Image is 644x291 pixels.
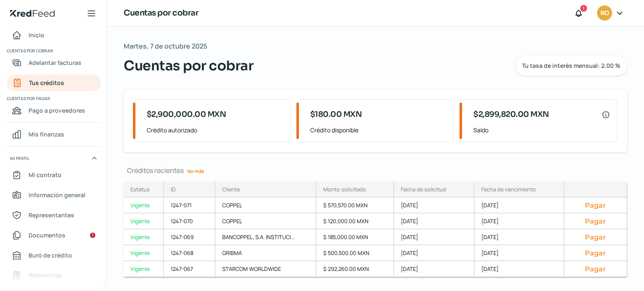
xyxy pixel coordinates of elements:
div: Monto solicitado [323,185,366,193]
div: [DATE] [475,229,564,245]
div: $ 185,000.00 MXN [317,229,395,245]
a: Vigente [124,245,164,261]
a: Referencias [7,267,101,284]
button: Pagar [571,265,620,273]
span: Información general [29,190,86,200]
button: Pagar [571,233,620,241]
h1: Cuentas por cobrar [124,7,198,19]
div: 1247-068 [164,245,216,261]
span: $2,900,000.00 MXN [147,109,226,120]
span: Crédito autorizado [147,125,283,135]
div: [DATE] [394,261,475,277]
span: 1 [583,5,584,12]
div: [DATE] [475,198,564,214]
a: Vigente [124,261,164,277]
a: Vigente [124,198,164,214]
span: Pago a proveedores [29,105,85,116]
a: Mis finanzas [7,126,101,143]
div: [DATE] [394,214,475,229]
a: Representantes [7,207,101,224]
div: Fecha de solicitud [401,185,446,193]
span: Adelantar facturas [29,57,81,68]
a: Ver más [184,165,208,178]
span: Cuentas por cobrar [7,47,100,54]
div: [DATE] [394,198,475,214]
div: [DATE] [475,214,564,229]
a: Documentos [7,227,101,244]
a: Tus créditos [7,75,101,91]
div: $ 500,500.00 MXN [317,245,395,261]
span: RO [600,8,609,18]
button: Pagar [571,217,620,225]
div: Créditos recientes [124,166,627,175]
span: Tus créditos [29,77,64,88]
div: [DATE] [475,261,564,277]
div: [DATE] [475,245,564,261]
a: Buró de crédito [7,247,101,264]
span: Cuentas por cobrar [124,56,253,76]
a: Mi contrato [7,167,101,183]
span: Documentos [29,230,65,240]
span: Buró de crédito [29,250,72,260]
span: Cuentas por pagar [7,95,100,102]
a: Vigente [124,214,164,229]
a: Vigente [124,229,164,245]
div: 1247-071 [164,198,216,214]
a: Adelantar facturas [7,54,101,71]
div: $ 120,000.00 MXN [317,214,395,229]
div: $ 570,570.00 MXN [317,198,395,214]
span: Representantes [29,210,74,220]
div: $ 292,260.00 MXN [317,261,395,277]
div: [DATE] [394,229,475,245]
span: Inicio [29,30,44,40]
div: GRIBMA [216,245,317,261]
button: Pagar [571,249,620,257]
div: [DATE] [394,245,475,261]
span: $180.00 MXN [310,109,362,120]
div: STARCOM WORLDWIDE [216,261,317,277]
div: COPPEL [216,198,317,214]
a: Inicio [7,27,101,44]
span: Crédito disponible [310,125,447,135]
div: BANCOPPEL, S.A. INSTITUCI... [216,229,317,245]
div: Fecha de vencimiento [481,185,536,193]
span: Martes, 7 de octubre 2025 [124,40,207,52]
div: Estatus [130,185,150,193]
span: Tu tasa de interés mensual: 2.00 % [522,63,621,69]
button: Pagar [571,201,620,209]
span: Mi contrato [29,170,62,180]
span: Mis finanzas [29,129,64,139]
span: Mi perfil [10,155,29,162]
a: Pago a proveedores [7,102,101,119]
div: ID [171,185,176,193]
div: COPPEL [216,214,317,229]
span: Referencias [29,270,62,281]
div: 1247-070 [164,214,216,229]
span: Saldo [473,125,610,135]
a: Información general [7,187,101,203]
div: 1247-067 [164,261,216,277]
span: $2,899,820.00 MXN [473,109,549,120]
div: Cliente [222,185,240,193]
div: 1247-069 [164,229,216,245]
